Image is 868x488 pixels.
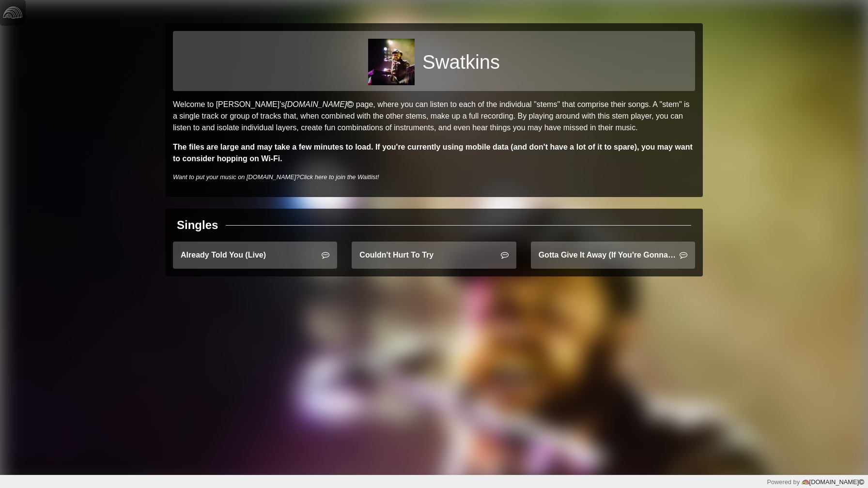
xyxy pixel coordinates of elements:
[285,100,356,108] a: [DOMAIN_NAME]
[173,173,379,181] i: Want to put your music on [DOMAIN_NAME]?
[173,143,693,163] strong: The files are large and may take a few minutes to load. If you're currently using mobile data (an...
[173,242,337,269] a: Already Told You (Live)
[299,173,379,181] a: Click here to join the Waitlist!
[352,242,516,269] a: Couldn't Hurt To Try
[3,3,22,22] img: logo-white-4c48a5e4bebecaebe01ca5a9d34031cfd3d4ef9ae749242e8c4bf12ef99f53e8.png
[802,478,809,486] img: logo-color-e1b8fa5219d03fcd66317c3d3cfaab08a3c62fe3c3b9b34d55d8365b78b1766b.png
[173,99,695,134] p: Welcome to [PERSON_NAME]'s page, where you can listen to each of the individual "stems" that comp...
[531,242,695,269] a: Gotta Give It Away (If You're Gonna Keep It)
[368,39,415,85] img: cfac47ecda4275d932693c93ba48d481cb692f628c05785fb03d3c54604c46e2.jpg
[800,478,864,486] a: [DOMAIN_NAME]
[177,216,218,234] div: Singles
[422,50,500,74] h1: Swatkins
[767,477,864,487] div: Powered by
